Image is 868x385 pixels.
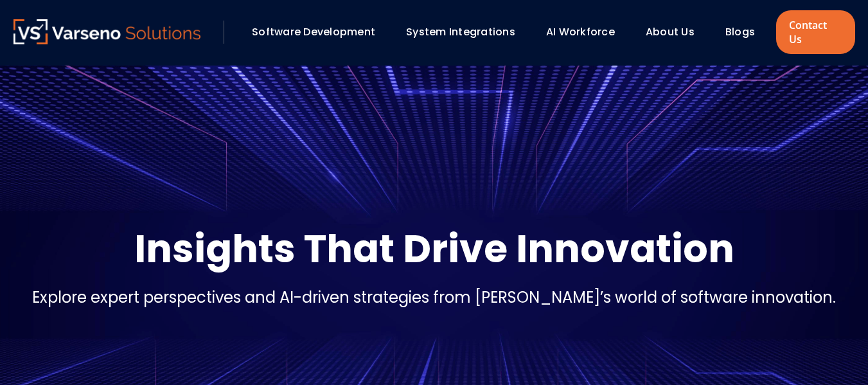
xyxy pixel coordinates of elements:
[13,19,201,44] img: Varseno Solutions – Product Engineering & IT Services
[725,24,755,39] a: Blogs
[13,19,201,45] a: Varseno Solutions – Product Engineering & IT Services
[639,21,713,43] div: About Us
[134,223,734,274] p: Insights That Drive Innovation
[719,21,773,43] div: Blogs
[32,286,836,309] p: Explore expert perspectives and AI-driven strategies from [PERSON_NAME]’s world of software innov...
[400,21,533,43] div: System Integrations
[546,24,615,39] a: AI Workforce
[252,24,375,39] a: Software Development
[540,21,633,43] div: AI Workforce
[406,24,515,39] a: System Integrations
[245,21,393,43] div: Software Development
[776,10,855,54] a: Contact Us
[646,24,695,39] a: About Us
